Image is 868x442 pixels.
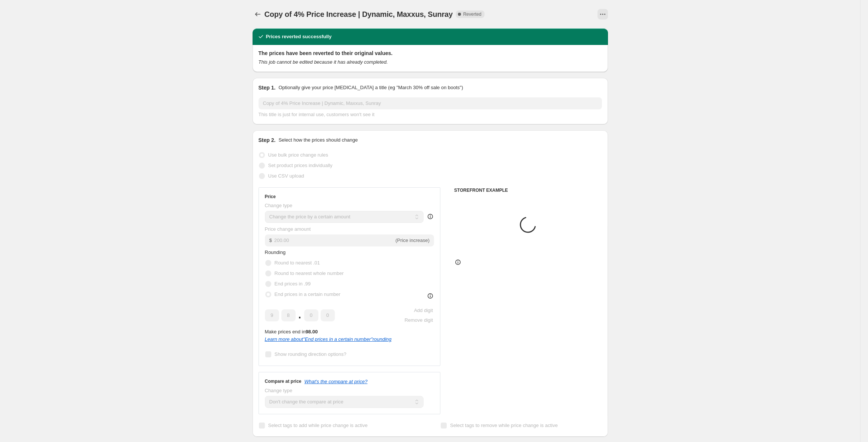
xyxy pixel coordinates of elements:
[266,33,332,40] h2: Prices reverted successfully
[259,97,602,109] input: 30% off holiday sale
[268,152,328,158] span: Use bulk price change rules
[265,249,286,255] span: Rounding
[259,59,388,65] i: This job cannot be edited because it has already completed.
[321,309,335,321] input: ﹡
[269,237,272,243] span: $
[259,84,276,91] h2: Step 1.
[275,270,344,276] span: Round to nearest whole number
[278,84,463,91] p: Optionally give your price [MEDICAL_DATA] a title (eg "March 30% off sale on boots")
[274,234,394,246] input: -10.00
[305,379,368,384] button: What's the compare at price?
[454,187,602,193] h6: STOREFRONT EXAMPLE
[298,309,302,321] span: .
[265,226,311,232] span: Price change amount
[463,11,482,17] span: Reverted
[304,309,318,321] input: ﹡
[281,309,296,321] input: ﹡
[268,163,333,168] span: Set product prices individually
[259,49,602,57] h2: The prices have been reverted to their original values.
[395,237,430,243] span: (Price increase)
[265,388,293,393] span: Change type
[253,9,263,19] button: Price change jobs
[275,260,320,266] span: Round to nearest .01
[275,291,340,297] span: End prices in a certain number
[306,329,318,334] b: 98.00
[597,9,608,19] button: View actions for Copy of 4% Price Increase | Dynamic, Maxxus, Sunray
[268,423,368,428] span: Select tags to add while price change is active
[275,281,311,287] span: End prices in .99
[275,351,346,357] span: Show rounding direction options?
[278,136,358,144] p: Select how the prices should change
[268,173,304,179] span: Use CSV upload
[259,112,375,117] span: This title is just for internal use, customers won't see it
[265,329,318,334] span: Make prices end in
[265,10,453,18] span: Copy of 4% Price Increase | Dynamic, Maxxus, Sunray
[265,203,293,208] span: Change type
[427,213,434,220] div: help
[259,136,276,144] h2: Step 2.
[265,309,279,321] input: ﹡
[265,336,392,342] i: Learn more about " End prices in a certain number " rounding
[265,194,276,200] h3: Price
[265,378,302,384] h3: Compare at price
[450,423,558,428] span: Select tags to remove while price change is active
[265,336,392,342] a: Learn more about"End prices in a certain number"rounding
